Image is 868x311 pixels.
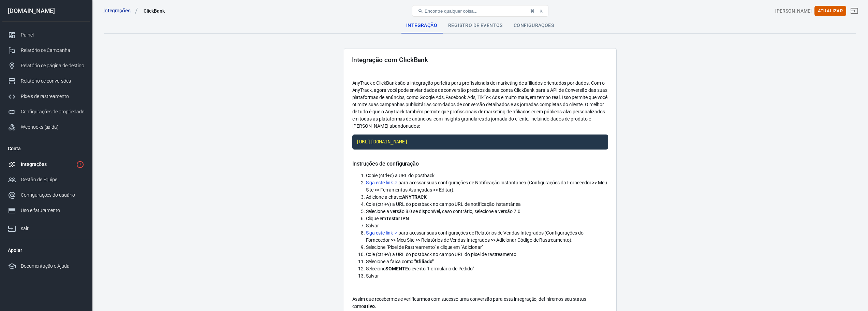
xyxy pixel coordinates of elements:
a: Webhooks (saída) [2,119,90,135]
font: Selecione a faixa como: [366,259,415,264]
font: Apoiar [8,248,22,253]
font: Testar IPN [386,216,409,221]
font: Registro de eventos [448,23,503,28]
font: Painel [21,32,34,38]
font: [DOMAIN_NAME] [8,7,55,14]
a: Relatório de página de destino [2,58,90,73]
a: Configurações de propriedade [2,104,90,119]
div: ClickBank [144,8,165,14]
font: Selecione "Pixel de Rastreamento" e clique em "Adicionar" [366,244,483,250]
a: Relatório de conversões [2,73,90,89]
a: Uso e faturamento [2,203,90,218]
font: Cole (ctrl+v) a URL do postback no campo URL do pixel de rastreamento [366,252,517,257]
font: ANYTRACK [402,194,427,200]
font: Webhooks (saída) [21,124,59,130]
font: Integração com ClickBank [352,56,428,64]
font: Adicione a chave: [366,194,402,200]
font: Cole (ctrl+v) a URL do postback no campo URL de notificação instantânea [366,201,521,207]
a: Integrações [103,7,138,15]
font: Configurações do usuário [21,192,75,198]
font: sair [21,226,29,231]
font: "Afiliado" [414,259,433,264]
font: Relatório de Campanha [21,47,70,53]
font: Configurações de propriedade [21,109,84,114]
svg: 1 rede ainda não verificada [76,160,84,169]
iframe: Chat ao vivo do Intercom [845,278,861,294]
font: Instruções de configuração [352,160,419,167]
font: Integrações [103,8,131,14]
font: Documentação e Ajuda [21,263,70,269]
a: Gestão de Equipe [2,172,90,187]
a: sair [846,3,863,19]
font: . [375,303,376,309]
font: Integração [406,23,437,28]
font: Salvar [366,223,379,228]
font: Uso e faturamento [21,208,60,213]
font: ⌘ + K [530,9,543,14]
font: ClickBank [144,8,165,14]
a: Painel [2,27,90,43]
font: [PERSON_NAME] [775,8,811,14]
font: AnyTrack e ClickBank são a integração perfeita para profissionais de marketing de afiliados orien... [352,80,607,129]
code: Click to copy [352,135,608,150]
font: Conta [8,146,21,151]
font: Clique em [366,216,386,221]
font: Configurações [514,23,554,28]
font: Encontre qualquer coisa... [425,9,477,14]
a: Integrações [2,157,90,172]
font: Copie (ctrl+c) a URL do postback [366,173,435,178]
font: para acessar suas configurações de Notificação Instantânea (Configurações do Fornecedor >> Meu Si... [366,180,607,193]
font: Gestão de Equipe [21,177,57,182]
font: Pixels de rastreamento [21,94,69,99]
font: Atualizar [818,8,843,13]
font: para acessar suas configurações de Relatórios de Vendas Integrados (Configurações do Fornecedor >... [366,230,584,243]
font: Relatório de página de destino [21,63,84,68]
font: o evento "Formulário de Pedido" [408,266,474,271]
button: Atualizar [814,6,846,16]
font: Selecione a versão 8.0 se disponível, caso contrário, selecione a versão 7.0 [366,209,520,214]
font: Assim que recebermos e verificarmos com sucesso uma conversão para esta integração, definiremos s... [352,296,587,309]
a: Pixels de rastreamento [2,89,90,104]
font: Selecione [366,266,386,271]
font: Relatório de conversões [21,78,71,84]
font: Siga este link [366,230,393,236]
font: Siga este link [366,180,393,185]
font: Integrações [21,161,46,167]
a: Siga este link [366,229,398,237]
a: sair [2,218,90,236]
a: Relatório de Campanha [2,43,90,58]
div: ID da conta: 3jDzlnHw [775,8,811,15]
a: Configurações do usuário [2,187,90,203]
font: ativo [364,303,375,309]
font: SOMENTE [385,266,408,271]
button: Encontre qualquer coisa...⌘ + K [412,5,548,17]
a: Siga este link [366,179,398,186]
font: Salvar [366,273,379,279]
